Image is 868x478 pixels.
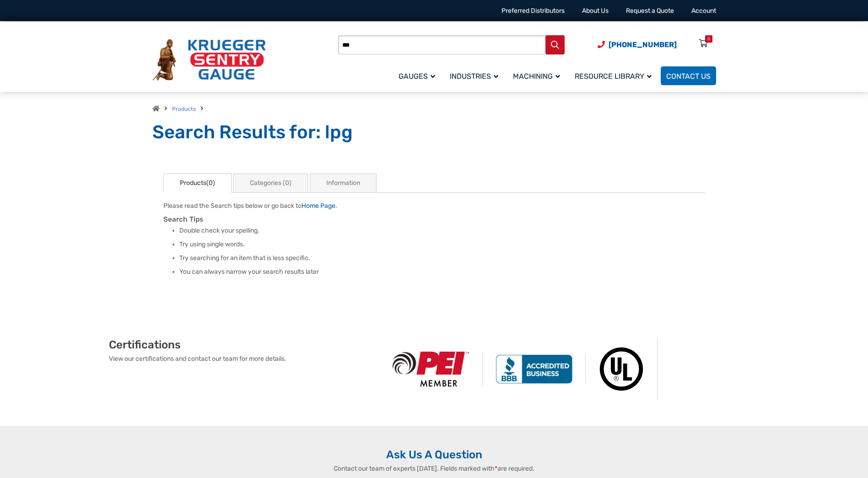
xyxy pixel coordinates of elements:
[393,65,444,87] a: Gauges
[707,35,710,43] div: 0
[302,202,335,210] a: Home Page
[444,65,507,87] a: Industries
[666,72,711,81] span: Contact Us
[513,72,560,81] span: Machining
[179,240,705,249] li: Try using single words.
[586,338,658,400] img: Underwriters Laboratories
[233,174,308,193] a: Categories (0)
[507,65,569,87] a: Machining
[450,72,498,81] span: Industries
[179,226,705,235] li: Double check your spelling.
[109,338,380,352] h2: Certifications
[152,121,716,144] h1: Search Results for: lpg
[152,448,716,462] h2: Ask Us A Question
[598,39,677,50] a: Phone Number (920) 434-8860
[483,354,586,384] img: BBB
[582,7,609,15] a: About Us
[179,254,705,263] li: Try searching for an item that is less specific.
[691,7,716,15] a: Account
[399,72,435,81] span: Gauges
[163,215,705,224] h3: Search Tips
[380,352,483,387] img: PEI Member
[286,464,583,473] p: Contact our team of experts [DATE]. Fields marked with are required.
[163,201,705,211] p: Please read the Search tips below or go back to .
[310,174,377,193] a: Information
[109,354,380,364] p: View our certifications and contact our team for more details.
[575,72,652,81] span: Resource Library
[179,267,705,277] li: You can always narrow your search results later
[501,7,565,15] a: Preferred Distributors
[172,106,196,112] a: Products
[163,174,232,193] a: Products(0)
[661,66,716,85] a: Contact Us
[569,65,661,87] a: Resource Library
[626,7,674,15] a: Request a Quote
[152,39,266,81] img: Krueger Sentry Gauge
[609,40,677,49] span: [PHONE_NUMBER]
